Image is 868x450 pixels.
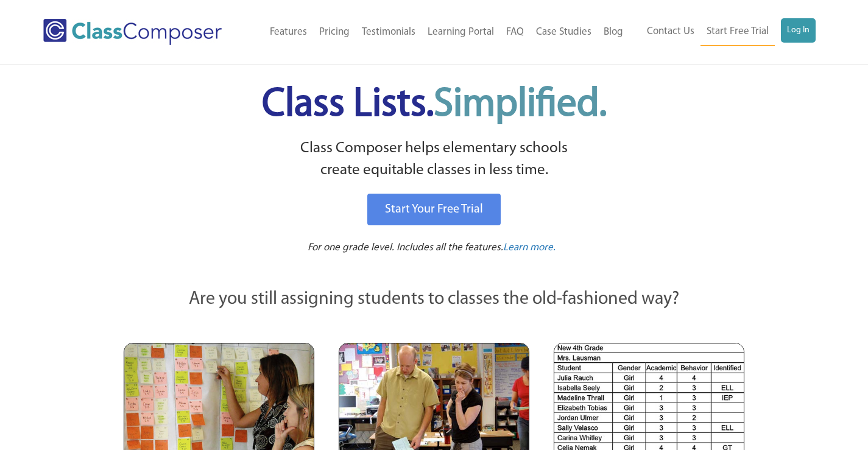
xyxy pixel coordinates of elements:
a: Log In [781,18,816,43]
span: For one grade level. Includes all the features. [308,242,503,253]
p: Class Composer helps elementary schools create equitable classes in less time. [122,138,747,182]
nav: Header Menu [629,18,816,46]
a: FAQ [500,19,530,46]
span: Class Lists. [262,85,607,125]
p: Are you still assigning students to classes the old-fashioned way? [124,286,745,313]
a: Start Free Trial [700,18,775,46]
nav: Header Menu [248,19,629,46]
span: Start Your Free Trial [385,203,483,216]
a: Features [264,19,313,46]
span: Simplified. [434,85,607,125]
a: Start Your Free Trial [367,194,501,225]
img: Class Composer [43,19,222,45]
a: Contact Us [641,18,700,45]
a: Case Studies [530,19,598,46]
a: Learning Portal [422,19,500,46]
a: Testimonials [356,19,422,46]
a: Learn more. [503,241,556,256]
a: Blog [598,19,629,46]
a: Pricing [313,19,356,46]
span: Learn more. [503,242,556,253]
